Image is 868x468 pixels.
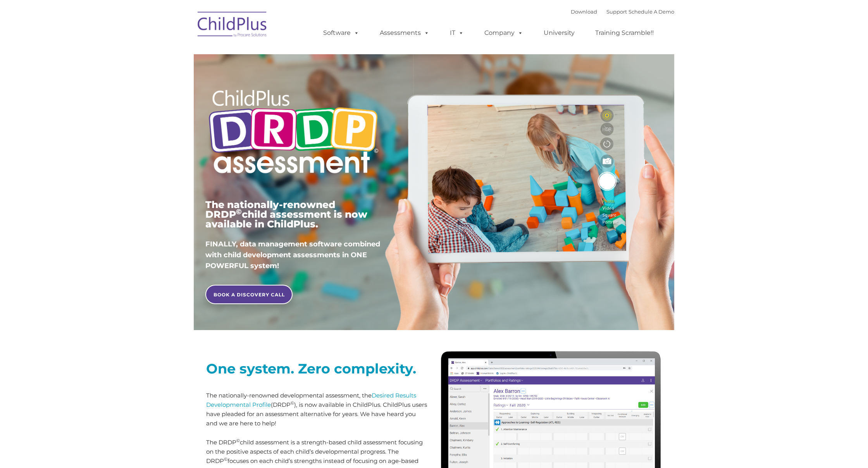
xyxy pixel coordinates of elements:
a: Schedule A Demo [629,9,674,15]
a: BOOK A DISCOVERY CALL [205,285,293,304]
img: ChildPlus by Procare Solutions [194,6,271,45]
a: Assessments [372,25,437,41]
strong: One system. Zero complexity. [206,360,416,377]
sup: © [224,456,227,462]
a: Download [571,9,597,15]
a: Company [477,25,531,41]
img: Copyright - DRDP Logo Light [205,79,381,186]
span: The nationally-renowned DRDP child assessment is now available in ChildPlus. [205,199,367,230]
a: Support [606,9,627,15]
sup: © [291,400,294,406]
a: Software [315,25,367,41]
span: FINALLY, data management software combined with child development assessments in ONE POWERFUL sys... [205,240,380,270]
sup: © [236,438,240,443]
a: IT [442,25,472,41]
p: The nationally-renowned developmental assessment, the (DRDP ), is now available in ChildPlus. Chi... [206,391,429,428]
sup: © [236,207,242,216]
a: Training Scramble!! [587,25,661,41]
a: Desired Results Developmental Profile [206,392,416,408]
a: University [536,25,582,41]
font: | [571,9,674,15]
